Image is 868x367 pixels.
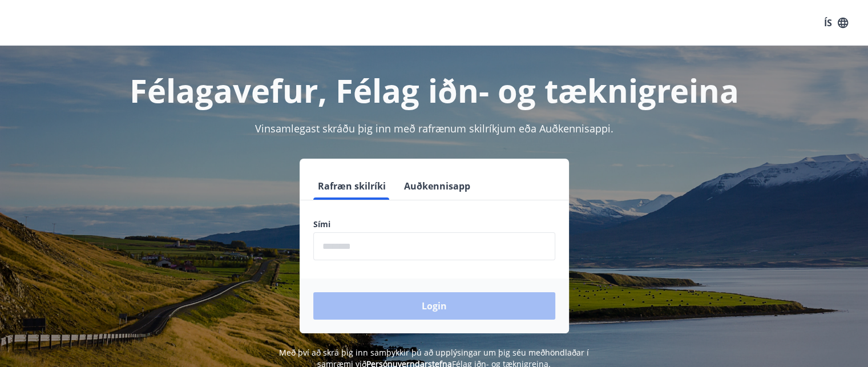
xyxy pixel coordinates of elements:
h1: Félagavefur, Félag iðn- og tæknigreina [37,68,831,112]
span: Vinsamlegast skráðu þig inn með rafrænum skilríkjum eða Auðkennisappi. [255,122,613,135]
button: Auðkennisapp [399,172,475,200]
button: ÍS [818,13,854,33]
button: Rafræn skilríki [313,172,390,200]
label: Sími [313,219,555,230]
